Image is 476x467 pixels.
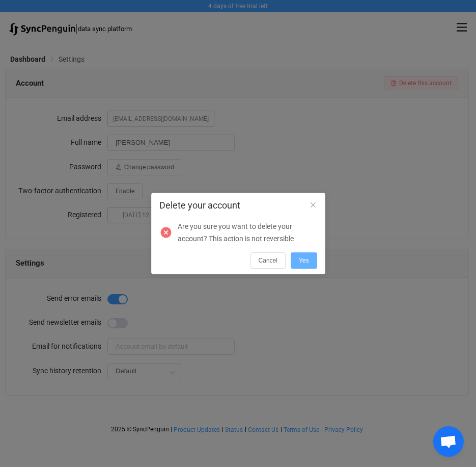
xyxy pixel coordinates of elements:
[250,252,286,269] button: Cancel
[299,257,309,264] span: Yes
[159,200,240,211] span: Delete your account
[291,252,317,269] button: Yes
[178,220,311,245] p: Are you sure you want to delete your account? This action is not reversible
[309,201,317,210] button: Close
[259,257,277,264] span: Cancel
[433,426,464,457] a: Open chat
